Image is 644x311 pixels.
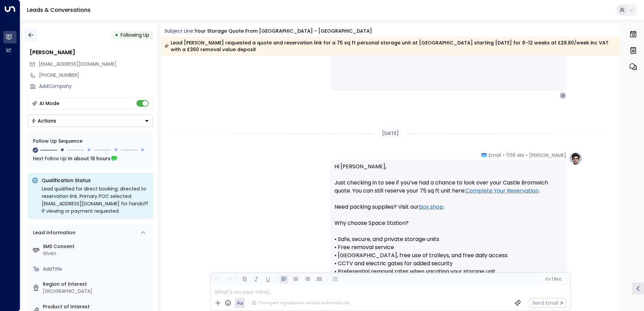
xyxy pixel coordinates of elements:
span: • [526,152,527,159]
span: jakeyboy23@hotmail.com [39,61,117,68]
div: [DATE] [379,129,401,138]
div: The agent signature is added automatically [252,300,350,306]
div: Follow Up Sequence [33,138,148,145]
div: • [115,29,118,41]
div: AI Mode [39,100,59,107]
div: Lead Information [31,229,75,236]
div: Your storage quote from [GEOGRAPHIC_DATA] - [GEOGRAPHIC_DATA] [195,28,372,35]
span: Following Up [121,32,149,38]
p: Qualification Status [42,177,149,184]
a: Complete Your Reservation [465,187,539,195]
div: J [559,92,566,99]
span: In about 19 hours [68,155,110,162]
div: Button group with a nested menu [28,115,153,127]
div: Given [43,250,150,257]
div: Lead [PERSON_NAME] requested a quote and reservation link for a 75 sq ft personal storage unit at... [164,39,616,53]
span: [EMAIL_ADDRESS][DOMAIN_NAME] [39,61,117,67]
div: [PHONE_NUMBER] [39,72,153,79]
span: 11:56 AM [506,152,524,159]
a: box shop [419,203,443,211]
div: Actions [31,118,56,124]
label: Product of Interest [43,303,150,310]
span: [PERSON_NAME] [529,152,566,159]
button: Cc|Bcc [542,276,564,282]
span: Cc Bcc [545,277,561,281]
span: Subject Line: [164,28,194,34]
label: SMS Consent [43,243,150,250]
span: • [503,152,505,159]
label: Region of Interest [43,281,150,288]
div: AddCompany [39,83,153,90]
span: | [552,277,553,281]
button: Undo [213,275,221,283]
div: [GEOGRAPHIC_DATA] [43,288,150,295]
p: Hi [PERSON_NAME], Just checking in to see if you’ve had a chance to look over your Castle Bromwic... [334,163,562,300]
div: [PERSON_NAME] [30,48,153,57]
div: Lead qualified for direct booking; directed to reservation link. Primary POC selected: [EMAIL_ADD... [42,185,149,215]
div: AddTitle [43,266,150,273]
span: Email [489,152,501,159]
img: profile-logo.png [569,152,582,165]
a: Leads & Conversations [27,6,91,14]
button: Redo [224,275,233,283]
button: Actions [28,115,153,127]
div: Next Follow Up: [33,155,148,162]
